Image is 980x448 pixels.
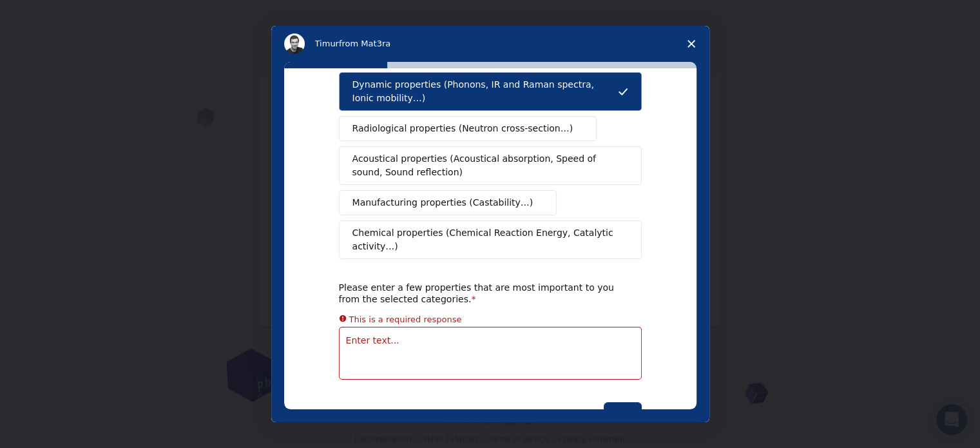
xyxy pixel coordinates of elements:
[339,190,557,215] button: Manufacturing properties (Castability…)
[26,9,72,21] span: Support
[349,312,462,326] div: This is a required response
[352,122,573,135] span: Radiological properties (Neutron cross-section…)
[352,226,619,253] span: Chemical properties (Chemical Reaction Energy, Catalytic activity…)
[339,327,642,380] textarea: Enter text...
[352,78,618,105] span: Dynamic properties (Phonons, IR and Raman spectra, Ionic mobility…)
[339,72,642,111] button: Dynamic properties (Phonons, IR and Raman spectra, Ionic mobility…)
[339,146,642,185] button: Acoustical properties (Acoustical absorption, Speed of sound, Sound reflection)
[352,196,533,209] span: Manufacturing properties (Castability…)
[315,39,339,48] span: Timur
[339,220,642,259] button: Chemical properties (Chemical Reaction Energy, Catalytic activity…)
[339,282,622,305] div: Please enter a few properties that are most important to you from the selected categories.
[604,402,642,424] button: Next
[673,26,709,62] span: Close survey
[284,34,305,54] img: Profile image for Timur
[339,39,390,48] span: from Mat3ra
[352,152,620,179] span: Acoustical properties (Acoustical absorption, Speed of sound, Sound reflection)
[339,116,597,141] button: Radiological properties (Neutron cross-section…)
